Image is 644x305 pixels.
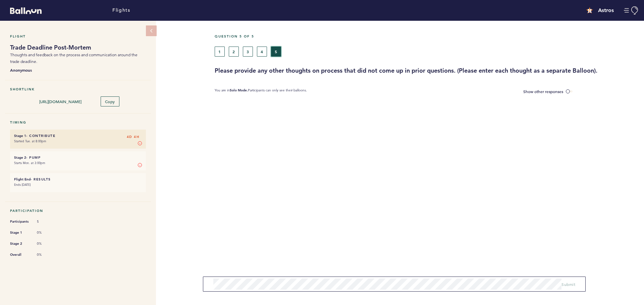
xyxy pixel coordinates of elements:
span: Thoughts and feedback on the process and communication around the trade deadline. [10,52,138,64]
small: Stage 2 [14,155,26,160]
span: Show other responses [523,89,563,94]
span: Stage 2 [10,240,30,247]
span: 5 [37,219,57,224]
b: Solo Mode. [230,88,248,92]
time: Started Tue. at 8:00pm [14,139,46,143]
span: Overall [10,251,30,258]
a: Flights [112,7,130,14]
small: Flight End [14,177,31,181]
h3: Please provide any other thoughts on process that did not come up in prior questions. (Please ent... [215,67,639,75]
h6: - Contribute [14,134,142,138]
span: 0% [37,241,57,246]
button: Manage Account [624,6,639,15]
small: Stage 1 [14,134,26,138]
span: Participants [10,218,30,225]
h5: Shortlink [10,87,146,91]
h6: - Pump [14,155,142,160]
p: You are in Participants can only see their balloons. [215,88,307,95]
svg: Balloon [10,7,42,14]
button: 2 [229,47,239,57]
button: 4 [257,47,267,57]
span: 0% [37,230,57,235]
span: 4D 4H [127,134,140,140]
h5: Question 5 of 5 [215,34,639,39]
time: Starts Mon. at 3:00pm [14,161,45,165]
button: 3 [243,47,253,57]
span: 0% [37,252,57,257]
h6: - Results [14,177,142,181]
span: Copy [105,99,115,104]
b: Anonymous [10,67,146,73]
button: 5 [271,47,281,57]
button: Copy [101,96,119,106]
h5: Timing [10,120,146,125]
h5: Flight [10,34,146,39]
button: Submit [561,281,575,288]
a: Balloon [5,7,42,14]
h5: Participation [10,209,146,213]
span: Submit [561,282,575,287]
button: 1 [215,47,225,57]
time: Ends [DATE] [14,182,31,187]
h4: Astros [598,6,614,14]
h1: Trade Deadline Post-Mortem [10,44,146,52]
span: Stage 1 [10,229,30,236]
